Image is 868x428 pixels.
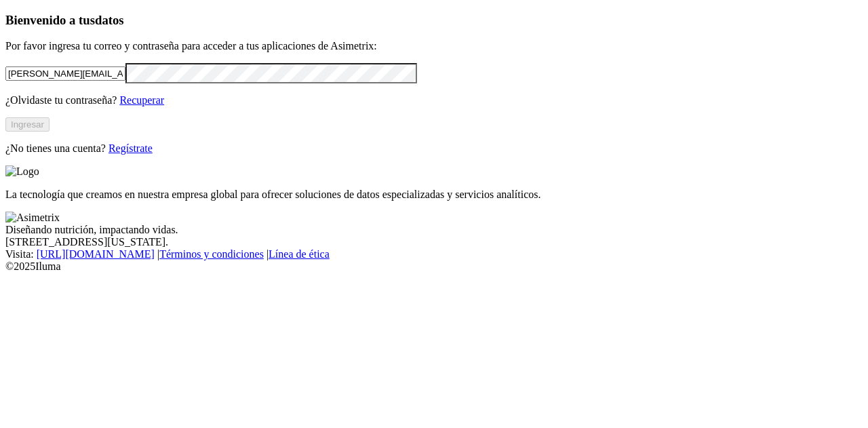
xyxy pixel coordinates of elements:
[5,117,50,132] button: Ingresar
[5,13,863,28] h3: Bienvenido a tus
[5,94,863,106] p: ¿Olvidaste tu contraseña?
[5,142,863,155] p: ¿No tienes una cuenta?
[5,224,863,236] div: Diseñando nutrición, impactando vidas.
[5,260,863,273] div: © 2025 Iluma
[269,248,330,260] a: Línea de ética
[5,248,863,260] div: Visita : | |
[159,248,264,260] a: Términos y condiciones
[5,189,863,201] p: La tecnología que creamos en nuestra empresa global para ofrecer soluciones de datos especializad...
[5,40,863,52] p: Por favor ingresa tu correo y contraseña para acceder a tus aplicaciones de Asimetrix:
[119,94,164,106] a: Recuperar
[95,13,124,27] span: datos
[5,66,125,81] input: Tu correo
[5,166,39,178] img: Logo
[108,142,153,154] a: Regístrate
[5,212,60,224] img: Asimetrix
[37,248,155,260] a: [URL][DOMAIN_NAME]
[5,236,863,248] div: [STREET_ADDRESS][US_STATE].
